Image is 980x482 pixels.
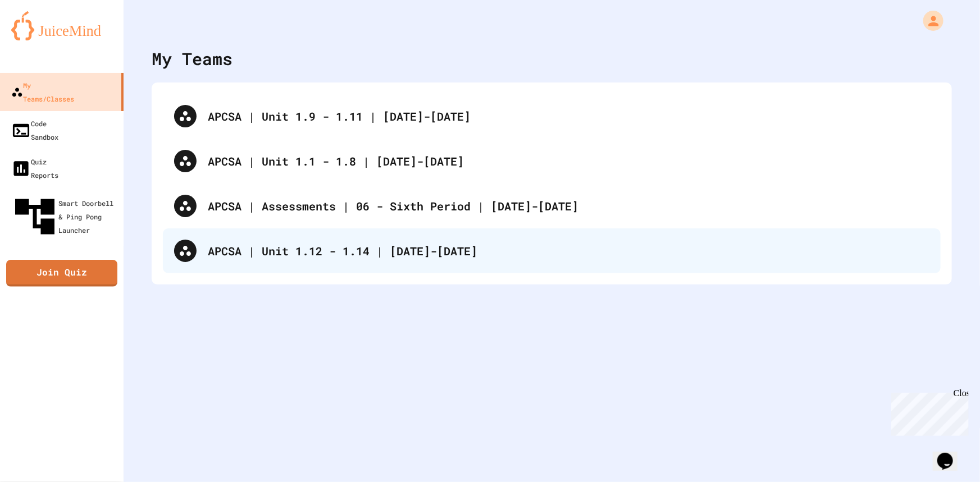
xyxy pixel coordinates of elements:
div: APCSA | Unit 1.1 - 1.8 | [DATE]-[DATE] [208,153,929,169]
div: APCSA | Unit 1.12 - 1.14 | [DATE]-[DATE] [208,242,929,259]
div: APCSA | Unit 1.1 - 1.8 | [DATE]-[DATE] [163,139,941,183]
div: My Teams [152,46,233,71]
div: Code Sandbox [11,117,58,144]
div: APCSA | Assessments | 06 - Sixth Period | [DATE]-[DATE] [208,198,929,214]
img: logo-orange.svg [11,11,112,40]
div: APCSA | Unit 1.12 - 1.14 | [DATE]-[DATE] [163,228,941,273]
div: APCSA | Assessments | 06 - Sixth Period | [DATE]-[DATE] [163,183,941,228]
iframe: chat widget [933,437,969,471]
div: My Teams/Classes [11,79,74,105]
div: Chat with us now!Close [4,4,78,71]
a: Join Quiz [6,260,117,287]
iframe: chat widget [887,388,969,436]
div: APCSA | Unit 1.9 - 1.11 | [DATE]-[DATE] [163,94,941,139]
div: Smart Doorbell & Ping Pong Launcher [11,193,119,240]
div: My Account [911,8,946,34]
div: APCSA | Unit 1.9 - 1.11 | [DATE]-[DATE] [208,108,929,125]
div: Quiz Reports [11,155,58,182]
